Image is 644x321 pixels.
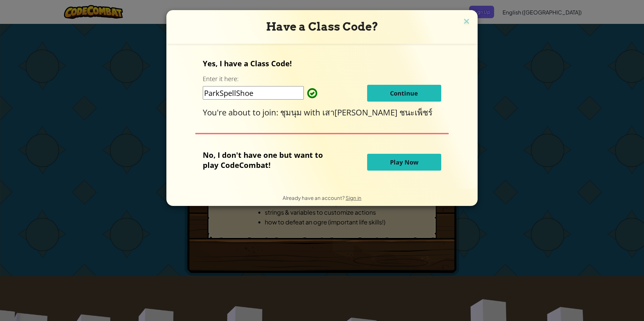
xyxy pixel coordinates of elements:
a: Sign in [346,194,361,201]
span: Already have an account? [283,194,346,201]
span: Continue [390,89,418,97]
p: No, I don't have one but want to play CodeCombat! [203,150,333,170]
span: You're about to join: [203,107,280,118]
label: Enter it here: [203,75,238,83]
span: ชุมนุม [280,107,304,118]
button: Continue [367,85,441,102]
span: เสา[PERSON_NAME] ชนะเพ็ชร์ [322,107,432,118]
span: with [304,107,322,118]
img: close icon [462,17,471,27]
span: Play Now [390,158,418,166]
span: Have a Class Code? [266,20,378,33]
button: Play Now [367,154,441,171]
p: Yes, I have a Class Code! [203,58,441,68]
